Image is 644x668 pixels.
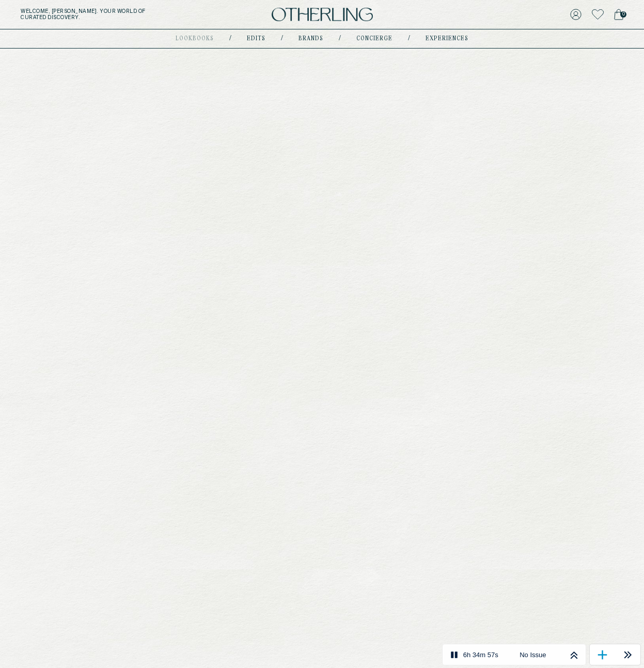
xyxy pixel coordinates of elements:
[408,35,410,43] div: /
[356,36,392,41] a: concierge
[176,36,214,41] a: lookbooks
[281,35,283,43] div: /
[426,36,468,41] a: experiences
[229,35,231,43] div: /
[614,7,623,22] a: 0
[620,11,626,18] span: 0
[272,8,373,22] img: logo
[21,8,201,21] h5: Welcome, [PERSON_NAME] . Your world of curated discovery.
[247,36,265,41] a: Edits
[299,36,323,41] a: Brands
[339,35,341,43] div: /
